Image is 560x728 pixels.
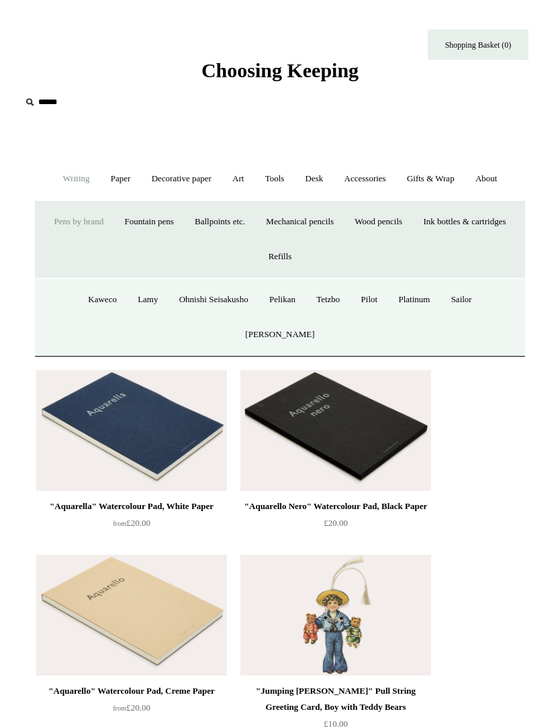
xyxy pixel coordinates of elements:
img: "Aquarello Nero" Watercolour Pad, Black Paper [240,370,431,491]
a: Shopping Basket (0) [428,30,528,60]
div: "Aquarella" Watercolour Pad, White Paper [40,498,224,514]
a: Lamy [128,282,167,318]
div: "Aquarello Nero" Watercolour Pad, Black Paper [244,498,428,514]
span: from [113,704,126,712]
a: "Jumping Jack" Pull String Greeting Card, Boy with Teddy Bears "Jumping Jack" Pull String Greetin... [240,555,431,676]
a: Ballpoints etc. [185,204,254,240]
img: "Aquarella" Watercolour Pad, White Paper [36,370,227,491]
a: "Aquarella" Watercolour Pad, White Paper "Aquarella" Watercolour Pad, White Paper [36,370,227,491]
a: Choosing Keeping [201,70,359,79]
a: Fountain pens [115,204,183,240]
a: Kaweco [79,282,126,318]
a: Sailor [442,282,481,318]
a: About [466,161,507,197]
a: "Aquarello Nero" Watercolour Pad, Black Paper "Aquarello Nero" Watercolour Pad, Black Paper [240,370,431,491]
a: Ink bottles & cartridges [414,204,515,240]
a: "Aquarello" Watercolour Pad, Creme Paper "Aquarello" Watercolour Pad, Creme Paper [36,555,227,676]
span: £20.00 [113,518,150,528]
a: Pens by brand [45,204,113,240]
span: £20.00 [113,702,150,713]
div: "Jumping [PERSON_NAME]" Pull String Greeting Card, Boy with Teddy Bears [244,683,428,715]
a: Pilot [352,282,387,318]
a: Tools [256,161,294,197]
a: Platinum [389,282,439,318]
a: Accessories [335,161,395,197]
a: Writing [54,161,99,197]
a: Pelikan [260,282,305,318]
a: Ohnishi Seisakusho [170,282,258,318]
a: Gifts & Wrap [398,161,464,197]
span: £20.00 [324,518,348,528]
img: "Jumping Jack" Pull String Greeting Card, Boy with Teddy Bears [240,555,431,676]
a: "Aquarella" Watercolour Pad, White Paper from£20.00 [36,498,227,553]
a: Desk [296,161,333,197]
a: "Aquarello Nero" Watercolour Pad, Black Paper £20.00 [240,498,431,553]
a: [PERSON_NAME] [236,317,324,353]
div: "Aquarello" Watercolour Pad, Creme Paper [40,683,224,699]
a: Tetzbo [307,282,349,318]
span: from [113,520,126,527]
a: Wood pencils [345,204,412,240]
img: "Aquarello" Watercolour Pad, Creme Paper [36,555,227,676]
a: Mechanical pencils [256,204,343,240]
a: Art [223,161,253,197]
span: Choosing Keeping [201,59,359,81]
a: Paper [101,161,140,197]
a: Decorative paper [142,161,221,197]
a: Refills [259,239,301,275]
